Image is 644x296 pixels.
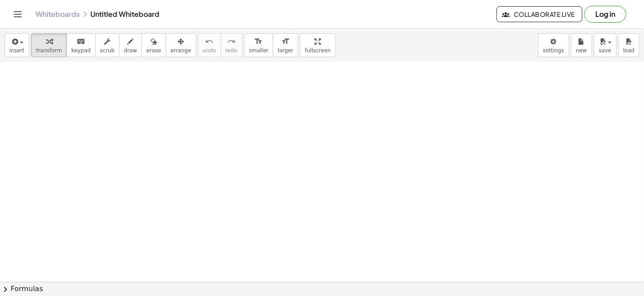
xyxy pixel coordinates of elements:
[281,36,290,47] i: format_size
[100,47,115,54] span: scrub
[273,33,298,57] button: format_sizelarger
[77,36,85,47] i: keyboard
[95,33,120,57] button: scrub
[227,36,236,47] i: redo
[11,7,25,21] button: Toggle navigation
[4,33,29,57] button: insert
[571,33,592,57] button: new
[623,47,635,54] span: load
[119,33,142,57] button: draw
[31,33,67,57] button: transform
[249,47,268,54] span: smaller
[618,33,640,57] button: load
[599,47,611,54] span: save
[584,6,626,23] button: Log in
[35,10,80,19] a: Whiteboards
[254,36,263,47] i: format_size
[205,36,213,47] i: undo
[171,47,191,54] span: arrange
[504,10,575,18] span: Collaborate Live
[278,47,293,54] span: larger
[594,33,617,57] button: save
[305,47,330,54] span: fullscreen
[221,33,242,57] button: redoredo
[300,33,335,57] button: fullscreen
[9,47,24,54] span: insert
[146,47,161,54] span: erase
[497,6,582,22] button: Collaborate Live
[244,33,273,57] button: format_sizesmaller
[124,47,137,54] span: draw
[538,33,569,57] button: settings
[71,47,91,54] span: keypad
[225,47,237,54] span: redo
[141,33,166,57] button: erase
[36,47,62,54] span: transform
[576,47,587,54] span: new
[198,33,221,57] button: undoundo
[166,33,196,57] button: arrange
[66,33,96,57] button: keyboardkeypad
[543,47,564,54] span: settings
[203,47,216,54] span: undo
